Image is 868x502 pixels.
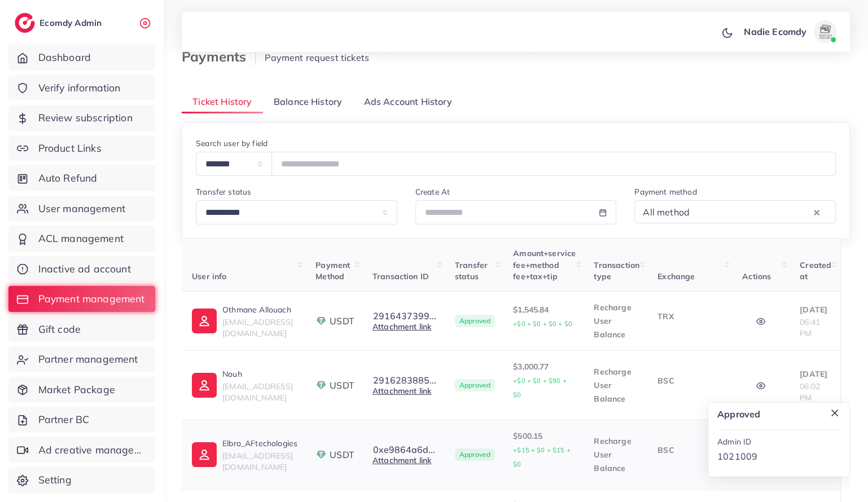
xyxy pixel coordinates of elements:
[38,262,131,276] span: Inactive ad account
[8,165,155,191] a: Auto Refund
[513,429,576,471] p: $500.15
[513,248,576,281] span: Amount+service fee+method fee+tax+tip
[222,437,297,450] p: Elbro_AFtechologies
[372,322,431,332] a: Attachment link
[8,346,155,372] a: Partner management
[800,303,831,316] p: [DATE]
[693,203,811,221] input: Search for option
[38,50,91,65] span: Dashboard
[38,111,133,125] span: Review subscription
[182,49,256,65] h3: Payments
[372,455,431,465] a: Attachment link
[814,205,819,218] button: Clear Selected
[38,231,124,246] span: ACL management
[274,95,342,108] span: Balance History
[717,450,840,463] p: 1021009
[222,381,293,403] span: [EMAIL_ADDRESS][DOMAIN_NAME]
[372,311,437,321] button: 2916437399...
[265,52,369,63] span: Payment request tickets
[717,407,840,421] p: approved
[744,25,806,38] p: Nadie Ecomdy
[315,380,327,391] img: payment
[8,45,155,71] a: Dashboard
[38,81,121,95] span: Verify information
[38,292,145,306] span: Payment management
[8,105,155,131] a: Review subscription
[222,303,297,316] p: Othmane Allouach
[330,448,354,461] span: USDT
[192,271,226,281] span: User info
[657,443,724,457] p: BSC
[742,271,771,281] span: Actions
[222,317,293,338] span: [EMAIL_ADDRESS][DOMAIN_NAME]
[192,442,217,467] img: ic-user-info.36bf1079.svg
[330,379,354,392] span: USDT
[8,377,155,403] a: Market Package
[513,360,576,402] p: $3,000.77
[192,95,252,108] span: Ticket History
[8,437,155,463] a: Ad creative management
[15,13,35,33] img: logo
[8,467,155,493] a: Setting
[38,322,81,337] span: Gift code
[38,382,115,397] span: Market Package
[38,443,147,457] span: Ad creative management
[594,434,639,475] p: Recharge User Balance
[372,271,429,281] span: Transaction ID
[222,451,293,472] span: [EMAIL_ADDRESS][DOMAIN_NAME]
[38,141,102,156] span: Product Links
[8,135,155,161] a: Product Links
[594,365,639,406] p: Recharge User Balance
[8,286,155,312] a: Payment management
[455,448,495,461] span: Approved
[364,95,452,108] span: Ads Account History
[634,186,696,197] label: Payment method
[800,381,820,403] span: 06:02 PM
[8,226,155,252] a: ACL management
[455,315,495,327] span: Approved
[8,316,155,342] a: Gift code
[196,138,268,149] label: Search user by field
[8,407,155,433] a: Partner BC
[657,374,724,387] p: BSC
[372,386,431,396] a: Attachment link
[657,271,695,281] span: Exchange
[8,75,155,101] a: Verify information
[192,309,217,333] img: ic-user-info.36bf1079.svg
[372,444,436,455] button: 0xe9864a6d...
[38,171,98,186] span: Auto Refund
[800,367,831,381] p: [DATE]
[717,436,751,447] label: Admin ID
[38,473,72,487] span: Setting
[8,196,155,222] a: User management
[40,17,104,28] h2: Ecomdy Admin
[372,375,437,385] button: 2916283885...
[455,260,488,281] span: Transfer status
[8,256,155,282] a: Inactive ad account
[455,379,495,391] span: Approved
[315,260,350,281] span: Payment Method
[738,20,841,43] a: Nadie Ecomdyavatar
[192,373,217,398] img: ic-user-info.36bf1079.svg
[594,260,639,281] span: Transaction type
[38,201,125,216] span: User management
[513,320,572,328] small: +$0 + $0 + $0 + $0
[634,200,836,223] div: Search for option
[38,412,90,427] span: Partner BC
[415,186,450,197] label: Create At
[38,352,138,367] span: Partner management
[814,20,836,43] img: avatar
[15,13,104,33] a: logoEcomdy Admin
[513,377,567,399] small: +$0 + $0 + $90 + $0
[594,301,639,341] p: Recharge User Balance
[513,303,576,331] p: $1,545.84
[196,186,251,197] label: Transfer status
[800,317,820,338] span: 06:41 PM
[657,310,724,323] p: TRX
[315,315,327,327] img: payment
[330,315,354,328] span: USDT
[641,204,692,221] span: All method
[800,260,831,281] span: Created at
[222,367,297,381] p: Nouh
[513,446,571,468] small: +$15 + $0 + $15 + $0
